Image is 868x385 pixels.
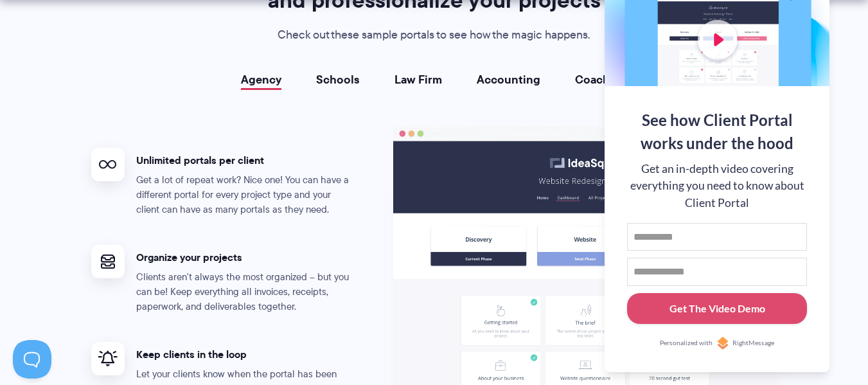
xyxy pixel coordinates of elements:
a: Law Firm [394,73,442,86]
a: Coaching [575,73,627,86]
span: RightMessage [732,338,774,348]
h4: Organize your projects [136,251,355,264]
div: See how Client Portal works under the hood [627,109,807,155]
img: Personalized with RightMessage [716,337,729,350]
p: Clients aren't always the most organized – but you can be! Keep everything all invoices, receipts... [136,270,355,314]
p: Check out these sample portals to see how the magic happens. [166,26,702,45]
span: Personalized with [660,338,713,348]
iframe: Toggle Customer Support [13,340,51,379]
h4: Unlimited portals per client [136,154,355,167]
div: Get The Video Demo [669,301,765,316]
p: Get a lot of repeat work? Nice one! You can have a different portal for every project type and yo... [136,173,355,217]
a: Accounting [477,73,540,86]
a: Personalized withRightMessage [627,337,807,350]
a: Schools [316,73,360,86]
a: Agency [241,73,281,86]
button: Get The Video Demo [627,293,807,325]
h4: Keep clients in the loop [136,348,355,361]
div: Get an in-depth video covering everything you need to know about Client Portal [627,161,807,211]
